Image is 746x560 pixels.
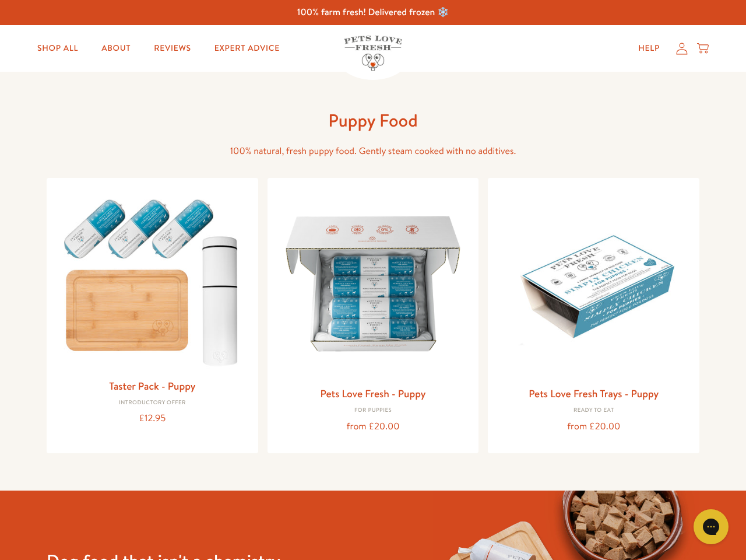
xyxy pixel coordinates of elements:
a: Help [629,37,669,60]
div: Introductory Offer [56,400,249,407]
a: About [92,37,140,60]
div: from £20.00 [277,419,470,435]
span: 100% natural, fresh puppy food. Gently steam cooked with no additives. [230,145,516,157]
a: Pets Love Fresh Trays - Puppy [529,386,659,401]
a: Taster Pack - Puppy [109,379,195,393]
div: Ready to eat [497,407,690,414]
img: Pets Love Fresh - Puppy [277,187,470,380]
h1: Puppy Food [186,109,559,132]
a: Reviews [145,37,200,60]
iframe: Gorgias live chat messenger [688,505,734,548]
a: Expert Advice [205,37,289,60]
div: £12.95 [56,411,249,426]
a: Shop All [28,37,87,60]
div: from £20.00 [497,419,690,435]
img: Pets Love Fresh Trays - Puppy [497,187,690,380]
img: Pets Love Fresh [344,36,402,71]
a: Pets Love Fresh - Puppy [320,386,425,401]
div: For puppies [277,407,470,414]
img: Taster Pack - Puppy [56,187,249,372]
